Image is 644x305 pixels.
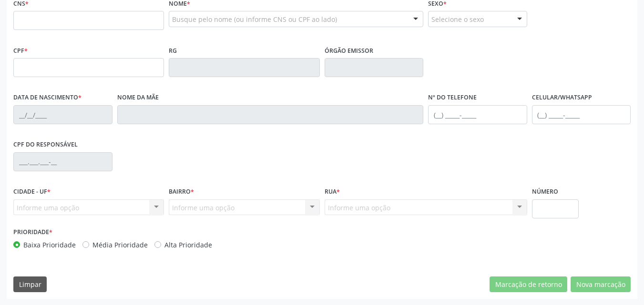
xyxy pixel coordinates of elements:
[532,105,631,124] input: (__) _____-_____
[428,105,527,124] input: (__) _____-_____
[13,138,78,152] label: CPF do responsável
[325,43,373,58] label: Órgão emissor
[164,240,212,250] label: Alta Prioridade
[428,90,477,105] label: Nº do Telefone
[23,240,76,250] label: Baixa Prioridade
[13,152,112,171] input: ___.___.___-__
[431,14,484,24] span: Selecione o sexo
[325,185,340,199] label: Rua
[169,185,194,199] label: Bairro
[117,90,159,105] label: Nome da mãe
[13,185,51,199] label: Cidade - UF
[571,276,631,293] button: Nova marcação
[169,43,177,58] label: RG
[13,43,28,58] label: CPF
[532,90,592,105] label: Celular/WhatsApp
[13,225,52,240] label: Prioridade
[92,240,148,250] label: Média Prioridade
[490,276,567,293] button: Marcação de retorno
[532,185,558,199] label: Número
[172,14,337,24] span: Busque pelo nome (ou informe CNS ou CPF ao lado)
[13,105,112,124] input: __/__/____
[13,90,82,105] label: Data de nascimento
